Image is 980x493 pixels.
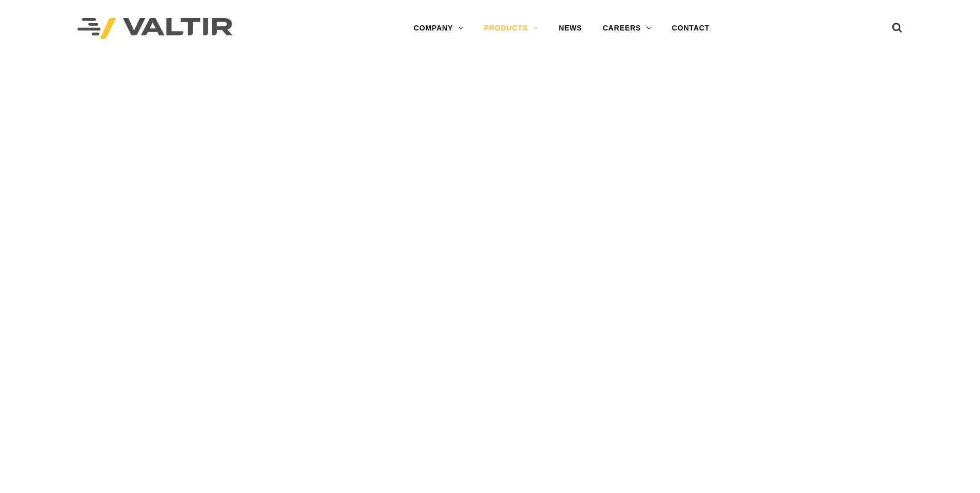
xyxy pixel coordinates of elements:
a: CAREERS [593,18,662,39]
img: Valtir [77,18,232,39]
a: CONTACT [662,18,720,39]
a: PRODUCTS [474,18,549,39]
a: NEWS [549,18,593,39]
a: COMPANY [403,18,474,39]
